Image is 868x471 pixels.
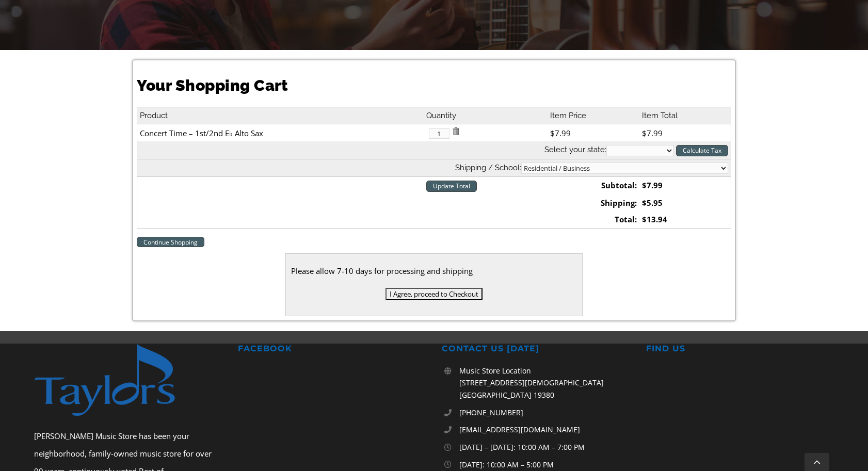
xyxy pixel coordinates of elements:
[137,124,424,141] td: Concert Time – 1st/2nd E♭ Alto Sax
[426,181,477,192] input: Update Total
[639,176,731,194] td: $7.99
[459,425,580,434] span: [EMAIL_ADDRESS][DOMAIN_NAME]
[606,145,674,156] select: State billing address
[137,141,731,159] th: Select your state:
[459,424,630,436] a: [EMAIL_ADDRESS][DOMAIN_NAME]
[424,107,548,124] th: Quantity
[34,344,197,417] img: footer-logo
[459,365,630,401] p: Music Store Location [STREET_ADDRESS][DEMOGRAPHIC_DATA] [GEOGRAPHIC_DATA] 19380
[676,145,728,156] input: Calculate Tax
[459,407,630,419] a: [PHONE_NUMBER]
[452,127,460,138] a: Remove item from cart
[291,264,577,278] div: Please allow 7-10 days for processing and shipping
[548,211,639,228] td: Total:
[639,124,731,141] td: $7.99
[639,107,731,124] th: Item Total
[639,194,731,212] td: $5.95
[548,124,639,141] td: $7.99
[452,127,460,135] img: Remove Item
[385,288,483,300] input: I Agree, proceed to Checkout
[459,459,630,471] p: [DATE]: 10:00 AM – 5:00 PM
[459,441,630,453] p: [DATE] – [DATE]: 10:00 AM – 7:00 PM
[137,237,204,247] a: Continue Shopping
[548,176,639,194] td: Subtotal:
[548,107,639,124] th: Item Price
[442,344,630,354] h2: CONTACT US [DATE]
[137,75,731,96] h1: Your Shopping Cart
[238,344,426,354] h2: FACEBOOK
[548,194,639,212] td: Shipping:
[646,344,834,354] h2: FIND US
[639,211,731,228] td: $13.94
[137,107,424,124] th: Product
[137,159,731,176] th: Shipping / School:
